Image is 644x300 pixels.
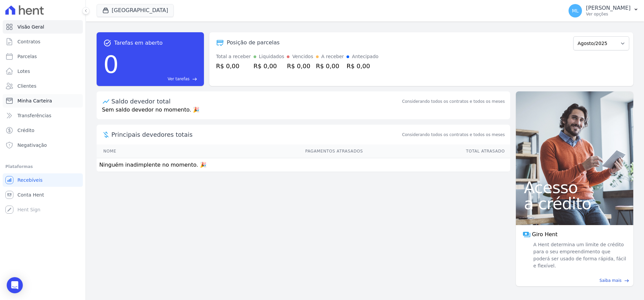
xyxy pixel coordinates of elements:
span: Crédito [17,127,35,134]
th: Pagamentos Atrasados [170,144,363,158]
div: 0 [103,47,119,82]
span: Lotes [17,68,30,75]
span: Negativação [17,142,47,148]
span: Ver tarefas [168,76,190,82]
span: Considerando todos os contratos e todos os meses [402,132,505,138]
div: Vencidos [292,53,313,60]
a: Negativação [3,138,83,152]
div: Liquidados [259,53,284,60]
span: east [624,278,629,283]
div: R$ 0,00 [254,61,284,71]
span: A Hent determina um limite de crédito para o seu empreendimento que poderá ser usado de forma ráp... [532,241,627,269]
div: Posição de parcelas [227,39,280,47]
a: Ver tarefas east [121,76,197,82]
a: Crédito [3,124,83,137]
span: east [192,77,197,82]
a: Contratos [3,35,83,48]
span: Principais devedores totais [111,130,401,139]
p: Ver opções [586,11,631,17]
span: Visão Geral [17,24,44,30]
th: Total Atrasado [363,144,510,158]
div: R$ 0,00 [216,61,251,71]
span: Conta Hent [17,191,44,198]
span: task_alt [103,39,111,47]
span: Giro Hent [532,230,557,239]
a: Lotes [3,65,83,78]
div: Plataformas [5,163,80,171]
p: [PERSON_NAME] [586,5,631,11]
a: Conta Hent [3,188,83,202]
a: Recebíveis [3,173,83,187]
button: ML [PERSON_NAME] Ver opções [563,1,644,20]
div: A receber [321,53,344,60]
a: Saiba mais east [520,277,629,284]
div: R$ 0,00 [287,61,313,71]
span: Parcelas [17,53,37,60]
span: Minha Carteira [17,97,52,104]
span: Clientes [17,83,36,89]
span: a crédito [524,196,625,212]
a: Transferências [3,109,83,122]
div: R$ 0,00 [316,61,344,71]
a: Visão Geral [3,20,83,34]
span: Contratos [17,38,40,45]
div: Antecipado [352,53,378,60]
button: [GEOGRAPHIC_DATA] [97,4,174,17]
div: Considerando todos os contratos e todos os meses [402,98,505,104]
span: Acesso [524,179,625,196]
p: Sem saldo devedor no momento. 🎉 [97,106,510,119]
span: ML [572,8,579,13]
a: Clientes [3,79,83,93]
div: Total a receber [216,53,251,60]
a: Parcelas [3,50,83,63]
span: Recebíveis [17,177,43,183]
div: Open Intercom Messenger [7,277,23,293]
span: Tarefas em aberto [114,39,163,47]
a: Minha Carteira [3,94,83,108]
div: R$ 0,00 [346,61,378,71]
th: Nome [97,144,170,158]
td: Ninguém inadimplente no momento. 🎉 [97,158,510,172]
div: Saldo devedor total [111,97,401,106]
span: Saiba mais [599,277,622,284]
span: Transferências [17,112,51,119]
